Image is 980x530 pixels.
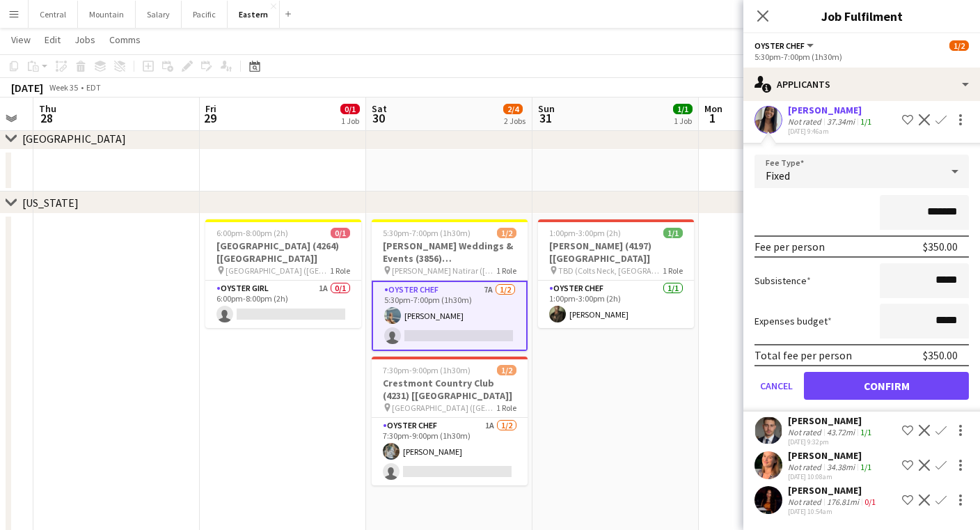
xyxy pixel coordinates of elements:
label: Expenses budget [754,315,832,327]
div: Not rated [788,462,824,472]
div: Not rated [788,116,824,127]
div: 43.72mi [824,427,857,437]
span: Mon [704,102,722,115]
button: Confirm [804,372,969,400]
button: Salary [136,1,182,28]
div: [DATE] 10:54am [788,507,878,516]
div: Applicants [743,68,980,101]
h3: Job Fulfilment [743,7,980,25]
span: 1:00pm-3:00pm (2h) [549,228,621,238]
app-job-card: 5:30pm-7:00pm (1h30m)1/2[PERSON_NAME] Weddings & Events (3856) [[GEOGRAPHIC_DATA]] [PERSON_NAME] ... [372,219,528,351]
span: 5:30pm-7:00pm (1h30m) [383,228,471,238]
div: 2 Jobs [504,116,525,126]
span: 1/1 [673,104,693,114]
span: 0/1 [340,104,360,114]
span: 1/1 [663,228,683,238]
span: View [11,33,31,46]
div: [DATE] [11,81,43,95]
span: 1/2 [497,365,516,375]
app-job-card: 6:00pm-8:00pm (2h)0/1[GEOGRAPHIC_DATA] (4264) [[GEOGRAPHIC_DATA]] [GEOGRAPHIC_DATA] ([GEOGRAPHIC_... [205,219,361,328]
h3: [PERSON_NAME] (4197) [[GEOGRAPHIC_DATA]] [538,240,694,265]
div: 1 Job [674,116,692,126]
span: 1/2 [497,228,516,238]
span: [GEOGRAPHIC_DATA] ([GEOGRAPHIC_DATA], [GEOGRAPHIC_DATA]) [392,403,496,413]
span: 1 Role [496,403,516,413]
span: 1 Role [330,265,350,276]
span: [PERSON_NAME] Natirar ([GEOGRAPHIC_DATA], [GEOGRAPHIC_DATA]) [392,265,496,276]
div: 176.81mi [824,497,862,507]
span: 7:30pm-9:00pm (1h30m) [383,365,471,375]
div: 34.38mi [824,462,857,472]
div: [PERSON_NAME] [788,449,874,462]
app-skills-label: 0/1 [864,497,876,507]
div: 37.34mi [824,116,857,127]
app-card-role: Oyster Chef1/11:00pm-3:00pm (2h)[PERSON_NAME] [538,281,694,328]
span: 6:00pm-8:00pm (2h) [216,228,288,238]
span: Oyster Chef [754,40,805,51]
a: Jobs [69,31,101,49]
span: TBD (Colts Neck, [GEOGRAPHIC_DATA]) [558,265,663,276]
div: $350.00 [923,240,958,254]
a: Edit [39,31,66,49]
label: Subsistence [754,274,811,287]
a: View [6,31,36,49]
h3: Crestmont Country Club (4231) [[GEOGRAPHIC_DATA]] [372,377,528,402]
button: Central [29,1,78,28]
span: [GEOGRAPHIC_DATA] ([GEOGRAPHIC_DATA], [GEOGRAPHIC_DATA]) [226,265,330,276]
app-job-card: 1:00pm-3:00pm (2h)1/1[PERSON_NAME] (4197) [[GEOGRAPHIC_DATA]] TBD (Colts Neck, [GEOGRAPHIC_DATA])... [538,219,694,328]
span: 30 [370,110,387,126]
span: 2/4 [503,104,523,114]
h3: [PERSON_NAME] Weddings & Events (3856) [[GEOGRAPHIC_DATA]] [372,240,528,265]
div: Fee per person [754,240,825,254]
div: [GEOGRAPHIC_DATA] [22,132,126,146]
app-skills-label: 1/1 [860,462,871,472]
span: Edit [45,33,61,46]
button: Eastern [228,1,280,28]
span: 29 [203,110,216,126]
button: Cancel [754,372,798,400]
div: Total fee per person [754,348,852,362]
div: Not rated [788,427,824,437]
button: Oyster Chef [754,40,816,51]
div: [DATE] 9:32pm [788,437,874,446]
div: 1 Job [341,116,359,126]
div: $350.00 [923,348,958,362]
div: [DATE] 10:08am [788,472,874,481]
span: Sat [372,102,387,115]
div: 5:30pm-7:00pm (1h30m) [754,52,969,62]
span: 31 [536,110,555,126]
span: 1 Role [663,265,683,276]
span: Fixed [766,169,790,182]
app-skills-label: 1/1 [860,427,871,437]
a: Comms [104,31,146,49]
div: [PERSON_NAME] [788,104,874,116]
button: Pacific [182,1,228,28]
div: [PERSON_NAME] [788,484,878,497]
span: 1/2 [949,40,969,51]
app-card-role: Oyster Girl1A0/16:00pm-8:00pm (2h) [205,281,361,328]
app-skills-label: 1/1 [860,116,871,127]
button: Mountain [78,1,136,28]
span: 1 Role [496,265,516,276]
div: EDT [86,82,101,93]
span: Comms [109,33,141,46]
span: Jobs [74,33,95,46]
app-card-role: Oyster Chef7A1/25:30pm-7:00pm (1h30m)[PERSON_NAME] [372,281,528,351]
h3: [GEOGRAPHIC_DATA] (4264) [[GEOGRAPHIC_DATA]] [205,240,361,265]
span: 0/1 [331,228,350,238]
span: 28 [37,110,56,126]
div: [DATE] 9:46am [788,127,874,136]
app-card-role: Oyster Chef1A1/27:30pm-9:00pm (1h30m)[PERSON_NAME] [372,418,528,485]
span: 1 [702,110,722,126]
span: Fri [205,102,216,115]
div: [US_STATE] [22,196,79,210]
app-job-card: 7:30pm-9:00pm (1h30m)1/2Crestmont Country Club (4231) [[GEOGRAPHIC_DATA]] [GEOGRAPHIC_DATA] ([GEO... [372,357,528,485]
div: Not rated [788,497,824,507]
span: Week 35 [46,82,81,93]
div: [PERSON_NAME] [788,414,874,427]
span: Thu [39,102,56,115]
